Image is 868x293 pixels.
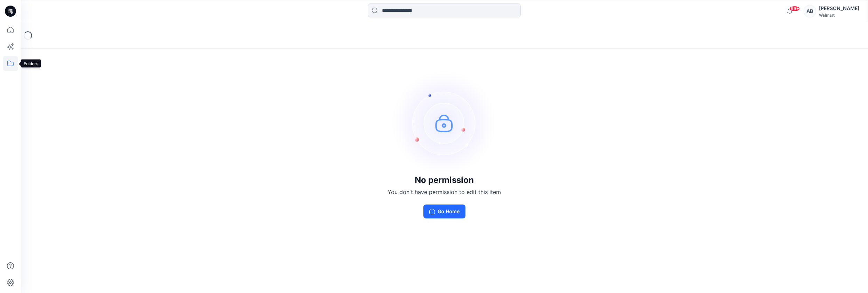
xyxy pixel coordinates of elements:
[392,71,497,175] img: no-perm.svg
[804,5,816,17] div: AB
[819,13,859,18] div: Walmart
[388,188,501,196] p: You don't have permission to edit this item
[423,205,465,218] button: Go Home
[388,175,501,185] h3: No permission
[819,4,859,13] div: [PERSON_NAME]
[789,6,800,11] span: 99+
